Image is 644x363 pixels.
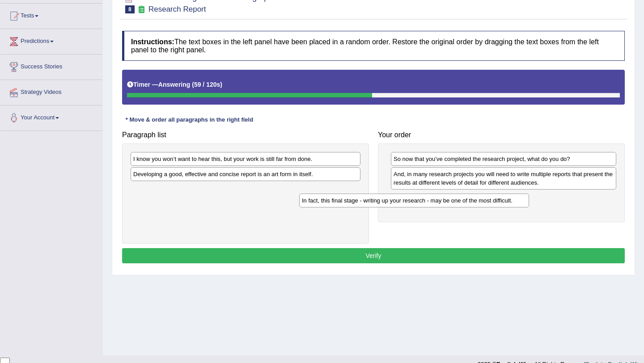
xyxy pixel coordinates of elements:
h4: The text boxes in the left panel have been placed in a random order. Restore the original order b... [122,31,625,61]
h4: Paragraph list [122,131,369,139]
h4: Your order [378,131,625,139]
div: So now that you’ve completed the research project, what do you do? [391,152,616,166]
a: Strategy Videos [0,80,102,102]
button: Verify [122,248,625,263]
span: 8 [125,5,135,13]
b: 59 / 120s [194,81,220,88]
div: And, in many research projects you will need to write multiple reports that present the results a... [391,167,616,190]
b: ) [220,81,222,88]
a: Your Account [0,106,102,128]
div: I know you won’t want to hear this, but your work is still far from done. [131,152,360,166]
h5: Timer — [127,81,222,88]
b: Answering [158,81,191,88]
div: In fact, this final stage - writing up your research - may be one of the most difficult. [299,194,529,207]
div: * Move & order all paragraphs in the right field [122,116,257,124]
small: Research Report [148,5,206,13]
a: Success Stories [0,55,102,77]
b: ( [192,81,194,88]
b: Instructions: [131,38,174,46]
a: Tests [0,4,102,26]
div: Developing a good, effective and concise report is an art form in itself. [131,167,360,181]
small: Exam occurring question [137,5,146,14]
a: Predictions [0,29,102,51]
